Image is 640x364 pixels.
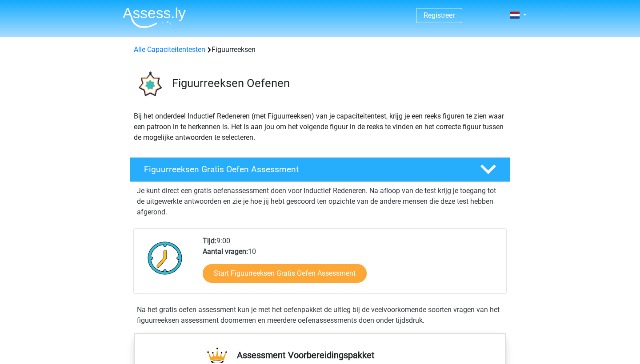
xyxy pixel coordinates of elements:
a: Start Figuurreeksen Gratis Oefen Assessment [203,264,367,283]
a: Figuurreeksen Gratis Oefen Assessment [126,157,514,182]
img: Klok [143,236,188,280]
p: Je kunt direct een gratis oefenassessment doen voor Inductief Redeneren. Na afloop van de test kr... [137,186,503,218]
div: Na het gratis oefen assessment kun je met het oefenpakket de uitleg bij de veelvoorkomende soorte... [133,305,507,326]
a: Alle Capaciteitentesten [134,45,205,54]
b: Tijd: [203,237,216,245]
a: Registreer [424,11,455,20]
img: figuurreeksen [130,66,168,103]
h4: Figuurreeksen Gratis Oefen Assessment [144,164,466,174]
img: Assessly [123,7,186,28]
div: 9:00 10 [196,236,506,293]
h3: Figuurreeksen Oefenen [172,76,503,90]
b: Aantal vragen: [203,247,248,256]
div: Figuurreeksen [130,44,510,55]
p: Bij het onderdeel Inductief Redeneren (met Figuurreeksen) van je capaciteitentest, krijg je een r... [134,111,506,143]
